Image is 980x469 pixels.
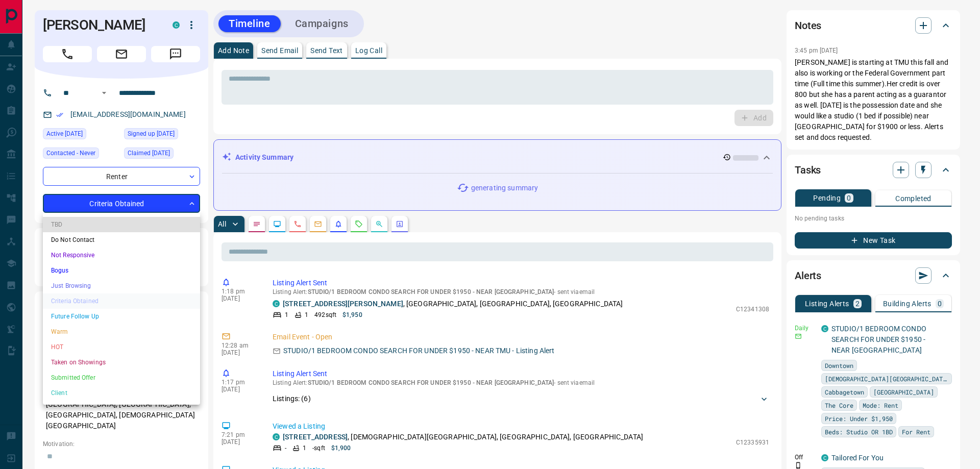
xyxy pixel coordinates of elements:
[43,278,200,293] li: Just Browsing
[43,355,200,370] li: Taken on Showings
[43,263,200,278] li: Bogus
[43,248,200,263] li: Not Responsive
[43,370,200,385] li: Submitted Offer
[43,339,200,355] li: HOT
[43,232,200,248] li: Do Not Contact
[43,324,200,339] li: Warm
[43,217,200,232] li: TBD
[43,385,200,401] li: Client
[43,309,200,324] li: Future Follow Up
